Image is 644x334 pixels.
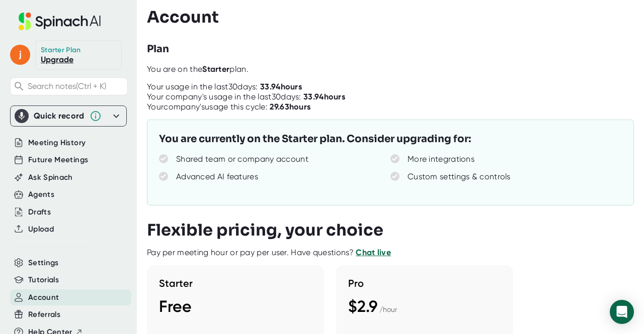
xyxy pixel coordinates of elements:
button: Account [28,292,59,303]
span: You are on the plan. [147,64,249,74]
h3: Account [147,8,219,27]
span: $2.9 [348,297,377,316]
h3: Flexible pricing, your choice [147,220,383,240]
button: Settings [28,257,59,269]
div: Your usage in the last 30 days: [147,82,302,92]
button: Ask Spinach [28,172,73,183]
b: 33.94 hours [260,82,302,91]
a: Chat live [356,248,391,257]
div: Quick record [34,111,85,121]
b: 33.94 hours [303,92,345,101]
span: Search notes (Ctrl + K) [28,81,106,91]
a: Upgrade [41,55,73,64]
button: Agents [28,189,54,200]
b: 29.63 hours [270,102,310,112]
button: Future Meetings [28,154,88,166]
div: Custom settings & controls [408,172,511,182]
div: Shared team or company account [176,154,308,164]
h3: Starter [159,277,312,289]
div: Your company's usage in the last 30 days: [147,92,345,102]
h3: Plan [147,42,169,57]
h3: You are currently on the Starter plan. Consider upgrading for: [159,132,471,147]
div: Open Intercom Messenger [610,300,634,324]
span: Free [159,297,192,316]
span: j [10,45,30,65]
div: Advanced AI features [176,172,258,182]
button: Tutorials [28,274,59,286]
span: / hour [379,305,397,313]
div: Quick record [15,106,122,126]
button: Drafts [28,206,51,218]
button: Meeting History [28,137,86,149]
div: Starter Plan [41,46,81,55]
div: Pay per meeting hour or pay per user. Have questions? [147,248,391,258]
button: Upload [28,224,54,235]
h3: Pro [348,277,501,289]
b: Starter [202,64,229,74]
button: Referrals [28,309,60,320]
div: More integrations [408,154,474,164]
div: Your company's usage this cycle: [147,102,310,112]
